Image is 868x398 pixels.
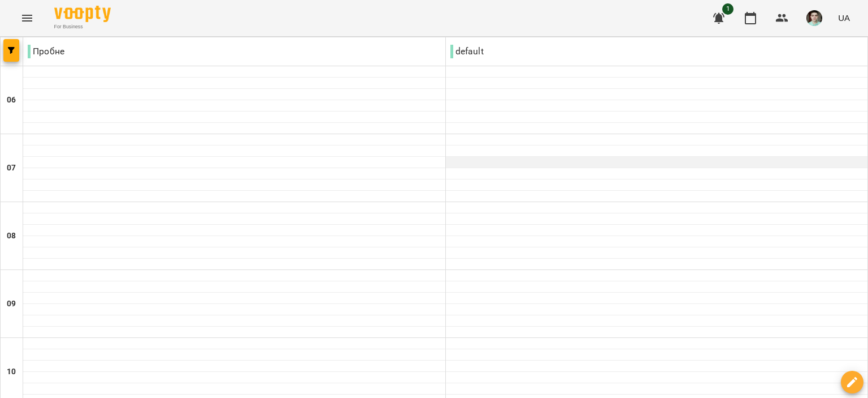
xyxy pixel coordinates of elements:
[54,6,111,22] img: Voopty Logo
[834,7,854,28] button: UA
[7,298,16,310] h6: 09
[7,94,16,106] h6: 06
[806,10,822,26] img: 8482cb4e613eaef2b7d25a10e2b5d949.jpg
[14,5,41,32] button: Menu
[7,162,16,174] h6: 07
[450,45,484,58] p: default
[7,230,16,242] h6: 08
[7,366,16,378] h6: 10
[28,45,64,58] p: Пробне
[722,3,734,15] span: 1
[54,23,111,31] span: For Business
[838,12,850,24] span: UA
